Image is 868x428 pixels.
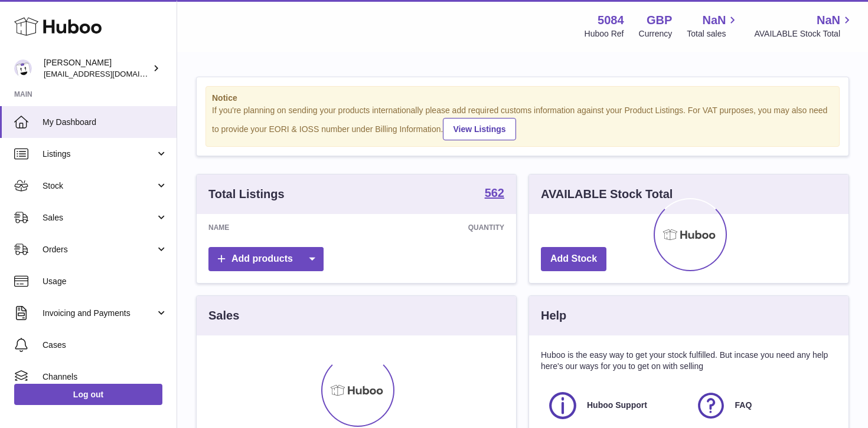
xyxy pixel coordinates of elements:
span: Cases [43,340,168,351]
img: konstantinosmouratidis@hotmail.com [14,60,32,77]
h3: AVAILABLE Stock Total [541,186,673,202]
span: NaN [817,12,840,28]
strong: 562 [485,187,504,199]
span: AVAILABLE Stock Total [754,28,854,39]
h3: Sales [208,308,239,324]
a: FAQ [695,390,831,422]
h3: Help [541,308,566,324]
strong: GBP [647,12,672,28]
a: 562 [485,187,504,201]
span: FAQ [735,400,752,411]
span: Total sales [687,28,739,39]
span: [EMAIL_ADDRESS][DOMAIN_NAME] [44,69,174,78]
a: Add Stock [541,247,606,271]
span: Orders [43,244,155,255]
span: My Dashboard [43,117,168,128]
span: Channels [43,371,168,383]
span: Usage [43,276,168,287]
span: Listings [43,149,155,160]
span: Invoicing and Payments [43,308,155,319]
strong: Notice [212,93,833,104]
a: NaN AVAILABLE Stock Total [754,12,854,39]
th: Name [197,214,333,241]
h3: Total Listings [208,186,285,202]
span: Sales [43,212,155,223]
span: Stock [43,180,155,192]
div: Currency [639,28,673,39]
strong: 5084 [598,12,624,28]
div: [PERSON_NAME] [44,57,150,80]
div: Huboo Ref [585,28,624,39]
span: Huboo Support [587,400,647,411]
span: NaN [702,12,726,28]
p: Huboo is the easy way to get your stock fulfilled. But incase you need any help here's our ways f... [541,350,837,372]
a: Huboo Support [547,390,683,422]
a: NaN Total sales [687,12,739,39]
th: Quantity [333,214,516,241]
a: Log out [14,384,162,405]
div: If you're planning on sending your products internationally please add required customs informati... [212,105,833,140]
a: View Listings [443,118,515,140]
a: Add products [208,247,324,271]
